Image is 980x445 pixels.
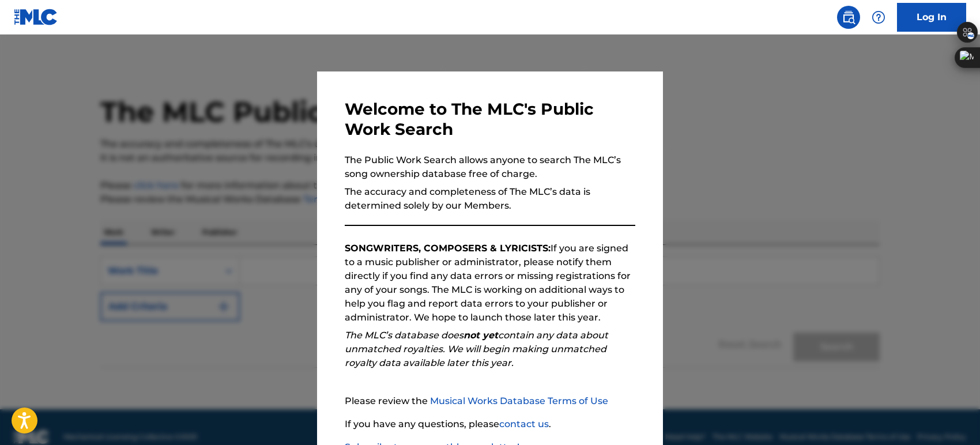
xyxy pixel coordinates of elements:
[499,418,549,429] a: contact us
[842,10,855,24] img: search
[345,243,551,254] strong: SONGWRITERS, COMPOSERS & LYRICISTS:
[14,9,58,25] img: MLC Logo
[897,3,966,32] a: Log In
[345,417,635,431] p: If you have any questions, please .
[345,185,635,213] p: The accuracy and completeness of The MLC’s data is determined solely by our Members.
[345,99,635,139] h3: Welcome to The MLC's Public Work Search
[867,6,890,29] div: Help
[345,394,635,408] p: Please review the
[430,395,608,406] a: Musical Works Database Terms of Use
[837,6,860,29] a: Public Search
[872,10,885,24] img: help
[345,153,635,181] p: The Public Work Search allows anyone to search The MLC’s song ownership database free of charge.
[345,242,635,325] p: If you are signed to a music publisher or administrator, please notify them directly if you find ...
[463,330,498,341] strong: not yet
[345,330,608,368] em: The MLC’s database does contain any data about unmatched royalties. We will begin making unmatche...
